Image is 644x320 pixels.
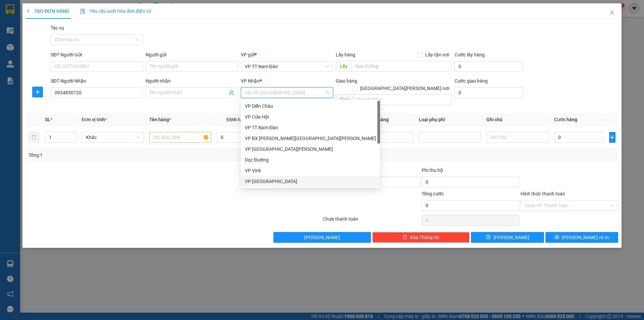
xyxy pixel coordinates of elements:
div: Tổng: 1 [29,151,249,159]
span: Lấy hàng [336,52,355,57]
span: [PERSON_NAME] và In [562,234,609,241]
span: Lấy tận nơi [423,51,452,58]
div: VP Diễn Châu [241,101,380,111]
div: SĐT Người Nhận [51,77,143,85]
button: deleteXóa Thông tin [372,232,470,243]
div: VP BX Quảng Ngãi [241,133,380,144]
div: VP Diễn Châu [245,102,376,110]
div: SĐT Người Gửi [51,51,143,58]
span: [PERSON_NAME] [493,234,529,241]
img: icon [80,9,86,14]
span: Tên hàng [149,117,171,122]
span: SL [45,117,50,122]
div: VP TT Nam Đàn [245,124,376,131]
div: VP Vinh [245,167,376,174]
input: VD: Bàn, Ghế [149,132,211,143]
div: VP TT Nam Đàn [241,122,380,133]
span: Khác [86,132,140,142]
div: VP Cửa Hội [241,111,380,122]
span: delete [402,235,407,240]
span: user-add [229,90,234,95]
input: Cước giao hàng [454,87,523,98]
span: TẠO ĐƠN HÀNG [26,8,69,14]
label: Tác vụ [51,25,64,31]
div: VP Cầu Yên Xuân [241,144,380,154]
label: Hình thức thanh toán [521,191,565,196]
span: plus [609,135,615,140]
div: Người nhận [146,77,238,85]
span: Xóa Thông tin [410,234,439,241]
button: printer[PERSON_NAME] và In [545,232,618,243]
div: VP Đà Nẵng [241,176,380,187]
button: plus [609,132,615,143]
button: save[PERSON_NAME] [471,232,544,243]
label: Cước lấy hàng [454,52,485,57]
input: 0 [364,132,414,143]
span: plus [26,9,31,13]
span: VP TT Nam Đàn [245,61,329,72]
span: close [609,10,615,15]
div: VP gửi [241,51,333,58]
div: VP Vinh [241,165,380,176]
span: plus [33,89,43,95]
button: Close [603,3,622,22]
div: VP [GEOGRAPHIC_DATA][PERSON_NAME] [245,145,376,153]
span: Yêu cầu xuất hóa đơn điện tử [80,8,151,14]
label: Cước giao hàng [454,78,488,84]
div: Dọc Đường [245,156,376,164]
th: Ghi chú [484,113,551,126]
th: Loại phụ phí [416,113,484,126]
button: delete [29,132,39,143]
span: Giao hàng [336,78,357,84]
div: Chưa thanh toán [322,215,421,227]
div: Phí thu hộ [422,167,519,177]
div: VP BX [PERSON_NAME][GEOGRAPHIC_DATA][PERSON_NAME] [245,135,376,142]
span: Lấy [336,61,351,72]
button: [PERSON_NAME] [273,232,371,243]
span: Đơn vị tính [82,117,107,122]
div: Người gửi [146,51,238,58]
div: VP Cửa Hội [245,113,376,121]
div: VP [GEOGRAPHIC_DATA] [245,178,376,185]
span: printer [554,235,559,240]
span: Giao [336,94,354,105]
span: VP Nhận [241,78,260,84]
span: Tổng cước [422,191,444,196]
input: Dọc đường [354,94,452,105]
span: Định lượng [226,117,250,122]
input: Cước lấy hàng [454,61,523,72]
button: plus [32,87,43,97]
span: [GEOGRAPHIC_DATA][PERSON_NAME] nơi [358,85,452,92]
span: [PERSON_NAME] [304,234,340,241]
span: Cước hàng [554,117,577,122]
span: save [486,235,491,240]
input: Dọc đường [351,61,452,72]
input: Ghi Chú [486,132,548,143]
div: Dọc Đường [241,154,380,165]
